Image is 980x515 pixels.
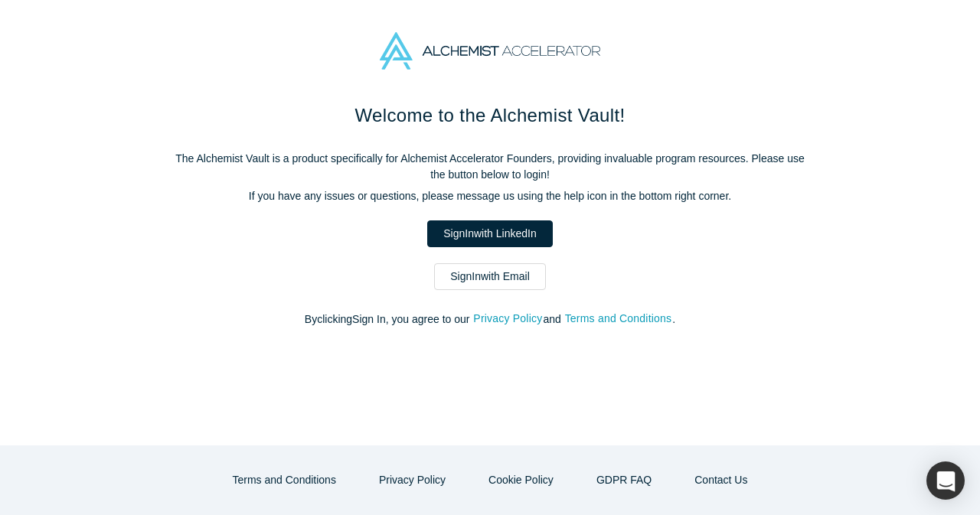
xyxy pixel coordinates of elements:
[380,32,600,70] img: Alchemist Accelerator Logo
[168,188,812,204] p: If you have any issues or questions, please message us using the help icon in the bottom right co...
[363,467,462,494] button: Privacy Policy
[168,102,812,129] h1: Welcome to the Alchemist Vault!
[472,467,570,494] button: Cookie Policy
[564,310,673,328] button: Terms and Conditions
[580,467,668,494] a: GDPR FAQ
[217,467,352,494] button: Terms and Conditions
[168,151,812,183] p: The Alchemist Vault is a product specifically for Alchemist Accelerator Founders, providing inval...
[472,310,543,328] button: Privacy Policy
[427,220,552,247] a: SignInwith LinkedIn
[678,467,763,494] button: Contact Us
[168,311,812,328] p: By clicking Sign In , you agree to our and .
[434,263,546,290] a: SignInwith Email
